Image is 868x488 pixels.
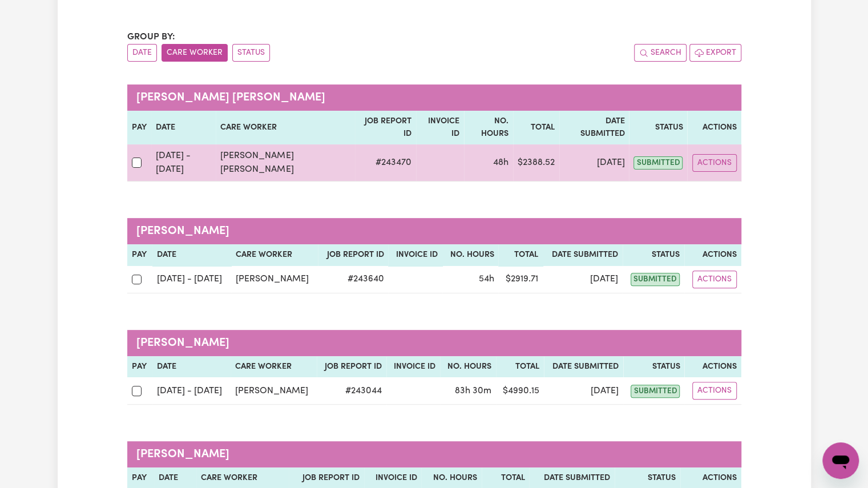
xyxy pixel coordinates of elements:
[478,275,494,284] span: 54 hours
[127,441,741,467] caption: [PERSON_NAME]
[513,111,559,144] th: Total
[689,44,741,62] button: Export
[633,156,683,170] span: submitted
[216,111,354,144] th: Care worker
[317,356,386,378] th: Job Report ID
[442,244,499,266] th: No. Hours
[216,144,354,182] td: [PERSON_NAME] [PERSON_NAME]
[127,330,741,356] caption: [PERSON_NAME]
[127,218,741,244] caption: [PERSON_NAME]
[543,244,623,266] th: Date Submitted
[513,144,559,182] td: $ 2388.52
[496,377,544,405] td: $ 4990.15
[152,356,231,378] th: Date
[631,385,680,398] span: submitted
[623,244,684,266] th: Status
[455,386,491,396] span: 83 hours 30 minutes
[559,144,629,182] td: [DATE]
[496,356,544,378] th: Total
[498,244,542,266] th: Total
[464,111,513,144] th: No. Hours
[162,44,228,62] button: sort invoices by care worker
[127,244,153,266] th: Pay
[559,111,629,144] th: Date Submitted
[355,144,416,182] td: # 243470
[629,111,687,144] th: Status
[151,144,216,182] td: [DATE] - [DATE]
[544,377,623,405] td: [DATE]
[687,111,741,144] th: Actions
[231,356,317,378] th: Care worker
[388,244,442,266] th: Invoice ID
[692,271,737,288] button: Actions
[127,33,175,42] span: Group by:
[543,266,623,293] td: [DATE]
[231,377,317,405] td: [PERSON_NAME]
[355,111,416,144] th: Job Report ID
[493,158,508,167] span: 48 hours
[127,356,152,378] th: Pay
[623,356,684,378] th: Status
[152,244,231,266] th: Date
[684,244,741,266] th: Actions
[544,356,623,378] th: Date Submitted
[822,442,859,479] iframe: Button to launch messaging window
[152,266,231,293] td: [DATE] - [DATE]
[317,377,386,405] td: # 243044
[151,111,216,144] th: Date
[634,44,687,62] button: Search
[440,356,496,378] th: No. Hours
[631,273,680,286] span: submitted
[692,382,737,400] button: Actions
[318,266,388,293] td: # 243640
[231,266,318,293] td: [PERSON_NAME]
[692,154,737,172] button: Actions
[127,44,157,62] button: sort invoices by date
[416,111,465,144] th: Invoice ID
[152,377,231,405] td: [DATE] - [DATE]
[232,44,270,62] button: sort invoices by paid status
[127,84,741,111] caption: [PERSON_NAME] [PERSON_NAME]
[386,356,440,378] th: Invoice ID
[684,356,741,378] th: Actions
[127,111,151,144] th: Pay
[498,266,542,293] td: $ 2919.71
[231,244,318,266] th: Care worker
[318,244,388,266] th: Job Report ID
